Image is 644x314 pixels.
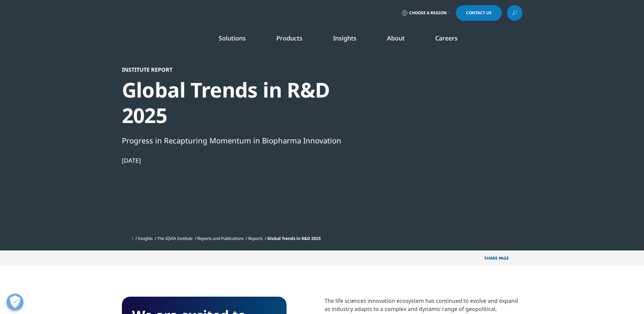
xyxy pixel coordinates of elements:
a: Insights [333,34,356,42]
span: Contact Us [466,11,492,15]
a: Reports [248,235,263,241]
a: Solutions [219,34,246,42]
a: The IQVIA Institute [157,235,193,241]
div: Progress in Recapturing Momentum in Biopharma Innovation [122,135,355,146]
a: Careers [435,34,458,42]
a: Products [276,34,302,42]
div: [DATE] [122,156,355,164]
span: Global Trends in R&D 2025 [267,235,321,241]
a: Reports and Publications [197,235,244,241]
p: Share PAGE [479,250,522,266]
div: Institute Report [122,66,355,73]
nav: Primary [179,24,522,56]
a: Insights [138,235,153,241]
button: Open Preferences [6,294,23,311]
a: Contact Us [456,5,502,21]
span: Choose a Region [409,10,447,16]
a: About [387,34,405,42]
button: Share PAGEShare PAGE [479,250,522,266]
div: Global Trends in R&D 2025 [122,77,355,128]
